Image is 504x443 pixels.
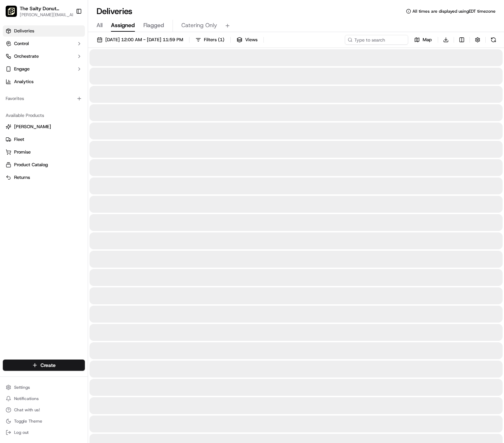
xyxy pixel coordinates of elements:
button: Settings [3,382,85,392]
button: Notifications [3,394,85,404]
button: Orchestrate [3,51,85,62]
button: Log out [3,428,85,437]
button: Filters(1) [192,35,228,45]
a: Returns [6,174,82,181]
h1: Deliveries [97,6,132,17]
span: Catering Only [181,21,217,30]
a: Fleet [6,136,82,143]
span: Settings [14,385,30,390]
span: Assigned [111,21,135,30]
span: [DATE] 12:00 AM - [DATE] 11:59 PM [105,37,183,43]
span: Notifications [14,396,39,401]
button: Chat with us! [3,405,85,415]
span: Analytics [14,79,33,85]
button: The Salty Donut (Domaine North Side)The Salty Donut ([GEOGRAPHIC_DATA])[PERSON_NAME][EMAIL_ADDRES... [3,3,73,20]
a: Analytics [3,76,85,87]
img: The Salty Donut (Domaine North Side) [6,6,17,17]
div: Favorites [3,93,85,104]
span: All [97,21,102,30]
button: Create [3,360,85,371]
a: Product Catalog [6,162,82,168]
button: The Salty Donut ([GEOGRAPHIC_DATA]) [20,5,72,12]
button: Map [411,35,435,45]
span: Map [423,37,432,43]
span: Control [14,40,29,47]
span: Views [245,37,257,43]
a: [PERSON_NAME] [6,124,82,130]
button: Refresh [489,35,498,45]
span: Flagged [143,21,164,30]
button: Control [3,38,85,49]
button: [DATE] 12:00 AM - [DATE] 11:59 PM [94,35,186,45]
span: [PERSON_NAME] [14,124,51,130]
span: Chat with us! [14,407,40,413]
span: Returns [14,174,30,181]
button: Promise [3,146,85,158]
span: Product Catalog [14,162,48,168]
button: Product Catalog [3,159,85,170]
button: [PERSON_NAME][EMAIL_ADDRESS][DOMAIN_NAME] [20,12,80,18]
a: Promise [6,149,82,155]
span: Filters [204,37,224,43]
span: Toggle Theme [14,418,42,424]
span: Promise [14,149,31,155]
span: Engage [14,66,30,72]
button: Fleet [3,134,85,145]
div: Available Products [3,110,85,121]
span: Log out [14,430,29,435]
button: [PERSON_NAME] [3,121,85,132]
button: Toggle Theme [3,416,85,426]
button: Returns [3,172,85,183]
span: Orchestrate [14,53,39,60]
input: Type to search [345,35,408,45]
span: Fleet [14,136,24,143]
button: Engage [3,63,85,75]
a: Deliveries [3,25,85,37]
span: All times are displayed using EDT timezone [412,8,496,14]
span: Create [41,362,56,369]
span: Deliveries [14,28,34,34]
button: Views [234,35,261,45]
span: ( 1 ) [218,37,224,43]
